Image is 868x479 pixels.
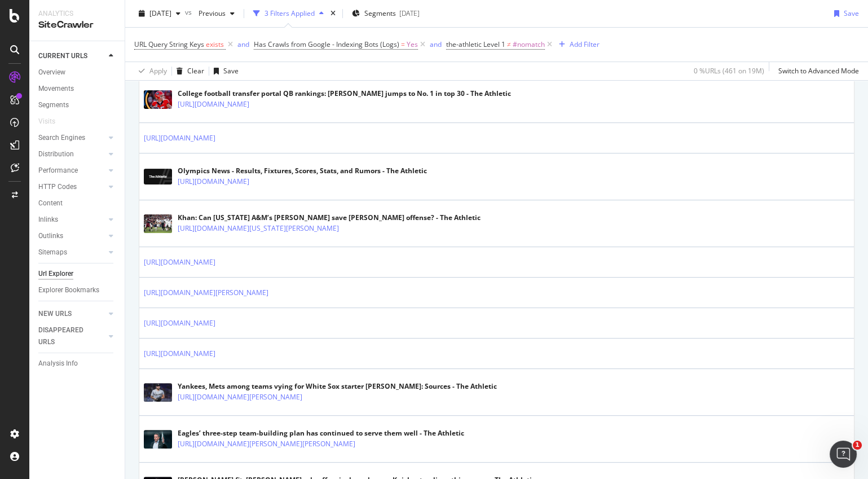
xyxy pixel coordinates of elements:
[347,5,424,23] button: Segments[DATE]
[554,38,600,51] button: Add Filter
[38,197,117,209] a: Content
[187,66,204,76] div: Clear
[38,181,77,193] div: HTTP Codes
[694,66,764,76] div: 0 % URLs ( 461 on 19M )
[38,67,65,78] div: Overview
[830,5,859,23] button: Save
[149,66,167,76] div: Apply
[38,19,116,32] div: SiteCrawler
[144,318,215,329] a: [URL][DOMAIN_NAME]
[446,39,505,49] span: the-athletic Level 1
[249,5,328,23] button: 3 Filters Applied
[144,214,172,233] img: main image
[178,213,481,223] div: Khan: Can [US_STATE] A&M’s [PERSON_NAME] save [PERSON_NAME] offense? - The Athletic
[194,8,226,18] span: Previous
[38,50,87,62] div: CURRENT URLS
[38,99,69,111] div: Segments
[38,148,74,160] div: Distribution
[178,438,355,450] a: [URL][DOMAIN_NAME][PERSON_NAME][PERSON_NAME]
[134,5,185,23] button: [DATE]
[430,39,442,50] button: and
[38,358,117,370] a: Analysis Info
[178,99,249,110] a: [URL][DOMAIN_NAME]
[570,39,600,49] div: Add Filter
[38,284,117,296] a: Explorer Bookmarks
[830,441,857,468] iframe: Intercom live chat
[144,90,172,109] img: main image
[38,67,117,78] a: Overview
[778,66,859,76] div: Switch to Advanced Mode
[265,8,315,18] div: 3 Filters Applied
[853,441,862,450] span: 1
[401,39,405,49] span: =
[206,39,224,49] span: exists
[38,214,105,226] a: Inlinks
[134,62,167,80] button: Apply
[38,165,105,177] a: Performance
[38,116,67,128] a: Visits
[38,83,74,95] div: Movements
[38,116,55,128] div: Visits
[774,62,859,80] button: Switch to Advanced Mode
[38,50,105,62] a: CURRENT URLS
[237,39,249,50] button: and
[430,39,442,49] div: and
[178,392,302,403] a: [URL][DOMAIN_NAME][PERSON_NAME]
[144,169,172,184] img: main image
[38,148,105,160] a: Distribution
[38,284,99,296] div: Explorer Bookmarks
[144,257,215,268] a: [URL][DOMAIN_NAME]
[194,5,239,23] button: Previous
[144,348,215,359] a: [URL][DOMAIN_NAME]
[38,99,117,111] a: Segments
[209,62,239,80] button: Save
[38,197,63,209] div: Content
[178,166,427,176] div: Olympics News - Results, Fixtures, Scores, Stats, and Rumors - The Athletic
[178,381,497,392] div: Yankees, Mets among teams vying for White Sox starter [PERSON_NAME]: Sources - The Athletic
[407,37,418,52] span: Yes
[149,8,171,18] span: 2025 Oct. 6th
[223,66,239,76] div: Save
[254,39,399,49] span: Has Crawls from Google - Indexing Bots (Logs)
[38,132,85,144] div: Search Engines
[38,230,105,242] a: Outlinks
[38,83,117,95] a: Movements
[38,165,78,177] div: Performance
[237,39,249,49] div: and
[38,324,105,348] a: DISAPPEARED URLS
[144,383,172,402] img: main image
[144,430,172,449] img: main image
[399,8,420,18] div: [DATE]
[134,39,204,49] span: URL Query String Keys
[38,268,117,280] a: Url Explorer
[38,247,67,258] div: Sitemaps
[38,324,95,348] div: DISAPPEARED URLS
[144,287,268,298] a: [URL][DOMAIN_NAME][PERSON_NAME]
[38,308,105,320] a: NEW URLS
[38,358,78,370] div: Analysis Info
[328,8,338,19] div: times
[38,230,63,242] div: Outlinks
[364,8,396,18] span: Segments
[178,89,511,99] div: College football transfer portal QB rankings: [PERSON_NAME] jumps to No. 1 in top 30 - The Athletic
[144,133,215,144] a: [URL][DOMAIN_NAME]
[185,7,194,17] span: vs
[38,9,116,19] div: Analytics
[38,181,105,193] a: HTTP Codes
[38,308,72,320] div: NEW URLS
[178,223,339,234] a: [URL][DOMAIN_NAME][US_STATE][PERSON_NAME]
[178,428,464,438] div: Eagles’ three-step team-building plan has continued to serve them well - The Athletic
[38,268,73,280] div: Url Explorer
[172,62,204,80] button: Clear
[38,247,105,258] a: Sitemaps
[178,176,249,187] a: [URL][DOMAIN_NAME]
[38,214,58,226] div: Inlinks
[513,37,545,52] span: #nomatch
[844,8,859,18] div: Save
[507,39,511,49] span: ≠
[38,132,105,144] a: Search Engines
